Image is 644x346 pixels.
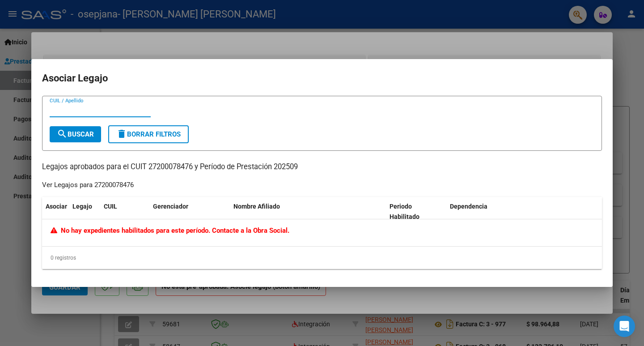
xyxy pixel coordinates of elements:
span: Buscar [57,130,94,138]
datatable-header-cell: Legajo [69,197,100,226]
p: Legajos aprobados para el CUIT 27200078476 y Período de Prestación 202509 [42,162,602,173]
datatable-header-cell: Dependencia [446,197,602,226]
span: Legajo [72,203,92,210]
button: Buscar [50,126,101,142]
datatable-header-cell: Nombre Afiliado [230,197,386,226]
mat-icon: search [57,128,68,139]
datatable-header-cell: Periodo Habilitado [386,197,446,226]
div: 0 registros [42,247,602,269]
button: Borrar Filtros [108,125,189,143]
span: CUIL [104,203,117,210]
span: No hay expedientes habilitados para este período. Contacte a la Obra Social. [51,226,289,235]
span: Dependencia [450,203,487,210]
datatable-header-cell: Asociar [42,197,69,226]
mat-icon: delete [116,128,127,139]
h2: Asociar Legajo [42,70,602,87]
span: Borrar Filtros [116,130,181,138]
datatable-header-cell: Gerenciador [149,197,230,226]
div: Ver Legajos para 27200078476 [42,180,134,190]
span: Asociar [46,203,67,210]
div: Open Intercom Messenger [614,316,635,337]
datatable-header-cell: CUIL [100,197,149,226]
span: Nombre Afiliado [233,203,280,210]
span: Periodo Habilitado [390,203,419,220]
span: Gerenciador [153,203,188,210]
